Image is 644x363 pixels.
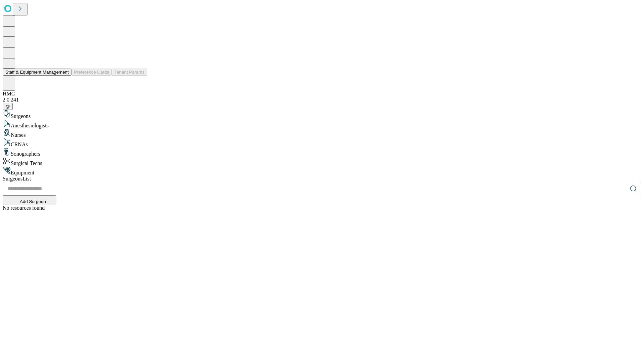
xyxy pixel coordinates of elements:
[20,199,46,204] span: Add Surgeon
[3,157,641,166] div: Surgical Techs
[3,129,641,138] div: Nurses
[3,138,641,148] div: CRNAs
[3,148,641,157] div: Sonographers
[3,110,641,119] div: Surgeons
[3,166,641,176] div: Equipment
[3,91,641,97] div: HMC
[3,97,641,103] div: 2.0.241
[71,69,112,76] button: Preference Cards
[3,103,13,110] button: @
[3,195,56,205] button: Add Surgeon
[5,104,10,109] span: @
[3,205,641,211] div: No resources found
[3,119,641,129] div: Anesthesiologists
[3,176,641,182] div: Surgeons List
[3,69,71,76] button: Staff & Equipment Management
[112,69,147,76] button: Tenant Params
